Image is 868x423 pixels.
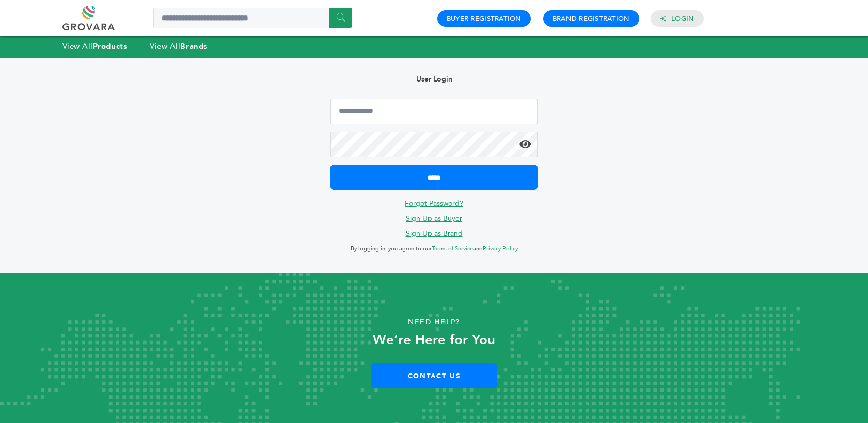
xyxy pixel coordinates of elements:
input: Search a product or brand... [153,8,352,28]
input: Email Address [330,99,537,124]
a: Sign Up as Buyer [406,214,462,223]
a: Buyer Registration [447,14,522,23]
a: Brand Registration [553,14,630,23]
strong: We’re Here for You [373,331,495,349]
b: User Login [416,74,452,84]
a: Privacy Policy [483,245,518,252]
a: View AllBrands [150,41,208,52]
a: Contact Us [371,363,497,388]
strong: Brands [180,41,207,52]
a: Login [671,14,694,23]
strong: Products [93,41,127,52]
a: View AllProducts [62,41,128,52]
p: Need Help? [43,315,825,330]
a: Sign Up as Brand [406,229,463,238]
a: Terms of Service [432,245,473,252]
input: Password [330,132,537,157]
a: Forgot Password? [405,199,463,208]
p: By logging in, you agree to our and [330,242,537,255]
